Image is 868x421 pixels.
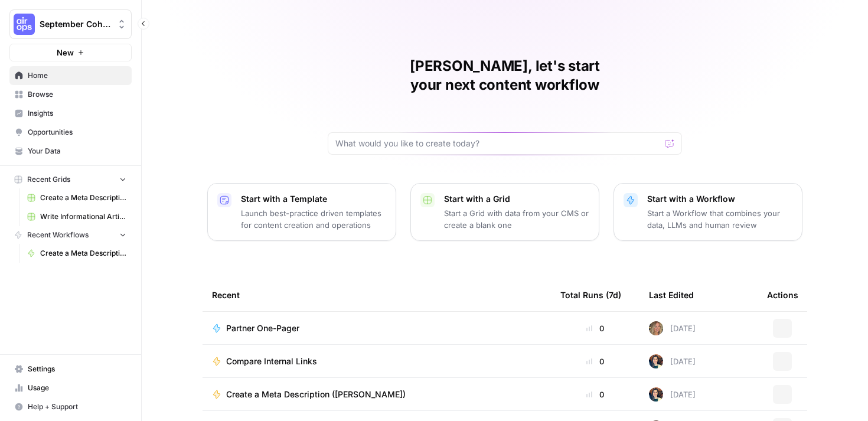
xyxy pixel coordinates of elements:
[241,207,386,231] p: Launch best-practice driven templates for content creation and operations
[226,389,406,400] span: Create a Meta Description ([PERSON_NAME])
[9,44,132,61] button: New
[614,183,802,241] button: Start with a WorkflowStart a Workflow that combines your data, LLMs and human review
[212,322,541,334] a: Partner One-Pager
[649,279,694,311] div: Last Edited
[22,188,132,207] a: Create a Meta Description ([PERSON_NAME]
[560,355,630,367] div: 0
[560,389,630,400] div: 0
[22,244,132,263] a: Create a Meta Description ([PERSON_NAME])
[649,354,696,368] div: [DATE]
[9,9,132,39] button: Workspace: September Cohort
[207,183,396,241] button: Start with a TemplateLaunch best-practice driven templates for content creation and operations
[40,211,126,222] span: Write Informational Article
[560,279,621,311] div: Total Runs (7d)
[40,18,111,30] span: September Cohort
[212,279,541,311] div: Recent
[27,230,89,240] span: Recent Workflows
[9,66,132,85] a: Home
[28,383,126,393] span: Usage
[28,364,126,374] span: Settings
[9,360,132,378] a: Settings
[9,226,132,244] button: Recent Workflows
[647,207,792,231] p: Start a Workflow that combines your data, LLMs and human review
[9,123,132,142] a: Opportunities
[328,57,682,94] h1: [PERSON_NAME], let's start your next content workflow
[40,248,126,259] span: Create a Meta Description ([PERSON_NAME])
[27,174,70,185] span: Recent Grids
[9,378,132,397] a: Usage
[410,183,599,241] button: Start with a GridStart a Grid with data from your CMS or create a blank one
[560,322,630,334] div: 0
[212,355,541,367] a: Compare Internal Links
[28,146,126,156] span: Your Data
[649,354,663,368] img: 46oskw75a0b6ifjb5gtmemov6r07
[28,402,126,412] span: Help + Support
[9,85,132,104] a: Browse
[226,355,317,367] span: Compare Internal Links
[649,387,663,402] img: 46oskw75a0b6ifjb5gtmemov6r07
[241,193,386,205] p: Start with a Template
[28,70,126,81] span: Home
[57,47,74,58] span: New
[767,279,798,311] div: Actions
[649,321,663,335] img: 8rfigfr8trd3cogh2dvqan1u3q31
[28,127,126,138] span: Opportunities
[9,142,132,161] a: Your Data
[649,387,696,402] div: [DATE]
[335,138,660,149] input: What would you like to create today?
[226,322,299,334] span: Partner One-Pager
[9,171,132,188] button: Recent Grids
[40,192,126,203] span: Create a Meta Description ([PERSON_NAME]
[28,108,126,119] span: Insights
[212,389,541,400] a: Create a Meta Description ([PERSON_NAME])
[649,321,696,335] div: [DATE]
[22,207,132,226] a: Write Informational Article
[444,207,589,231] p: Start a Grid with data from your CMS or create a blank one
[14,14,35,35] img: September Cohort Logo
[9,104,132,123] a: Insights
[444,193,589,205] p: Start with a Grid
[647,193,792,205] p: Start with a Workflow
[9,397,132,416] button: Help + Support
[28,89,126,100] span: Browse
